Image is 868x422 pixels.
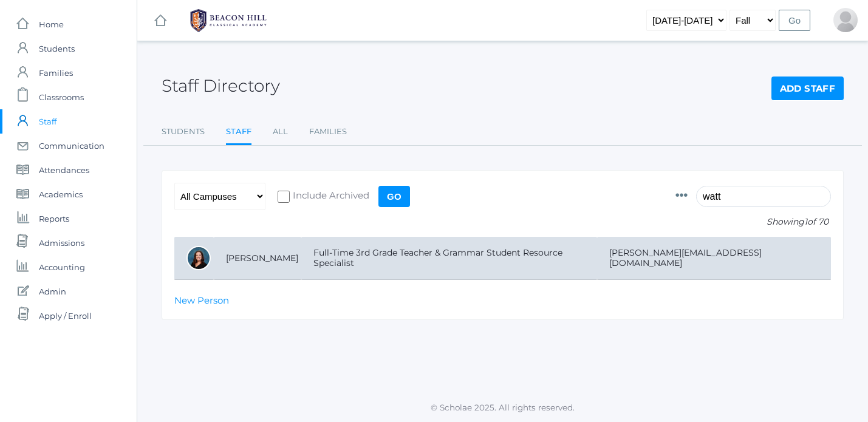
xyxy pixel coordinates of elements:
[39,85,84,109] span: Classrooms
[137,401,868,413] p: © Scholae 2025. All rights reserved.
[696,186,831,207] input: Filter by name
[39,158,89,182] span: Attendances
[779,10,810,31] input: Go
[39,255,85,279] span: Accounting
[278,191,290,203] input: Include Archived
[804,216,807,227] span: 1
[301,237,597,280] td: Full-Time 3rd Grade Teacher & Grammar Student Resource Specialist
[290,189,369,204] span: Include Archived
[39,12,64,36] span: Home
[226,120,251,146] a: Staff
[162,120,205,144] a: Students
[597,237,831,280] td: [PERSON_NAME][EMAIL_ADDRESS][DOMAIN_NAME]
[183,5,274,36] img: BHCALogos-05-308ed15e86a5a0abce9b8dd61676a3503ac9727e845dece92d48e8588c001991.png
[771,77,844,101] a: Add Staff
[214,237,301,280] td: [PERSON_NAME]
[39,134,104,158] span: Communication
[273,120,288,144] a: All
[309,120,347,144] a: Families
[39,36,75,61] span: Students
[39,182,83,206] span: Academics
[186,246,211,270] div: Katie Watters
[174,294,229,306] a: New Person
[39,109,56,134] span: Staff
[833,8,858,32] div: Shain Hrehniy
[39,304,92,328] span: Apply / Enroll
[378,186,410,207] input: Go
[39,279,66,304] span: Admin
[39,231,84,255] span: Admissions
[39,61,73,85] span: Families
[675,216,831,228] p: Showing of 70
[162,77,280,95] h2: Staff Directory
[39,206,69,231] span: Reports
